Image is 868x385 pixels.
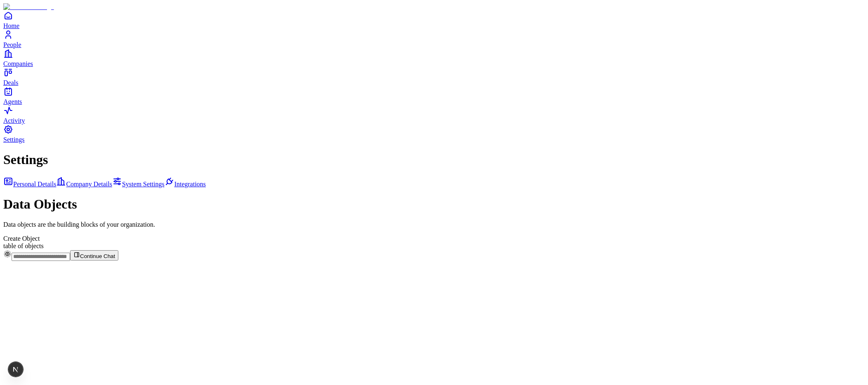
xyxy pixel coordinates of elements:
[3,152,865,167] h1: Settings
[3,87,865,105] a: Agents
[70,250,118,261] button: Continue Chat
[3,221,865,228] p: Data objects are the building blocks of your organization.
[3,68,865,86] a: Deals
[80,253,115,259] span: Continue Chat
[3,106,865,124] a: Activity
[3,250,865,261] div: Continue Chat
[3,22,19,29] span: Home
[3,3,54,11] img: Item Brain Logo
[3,197,865,212] h1: Data Objects
[165,181,206,188] a: Integrations
[3,41,21,48] span: People
[3,49,865,67] a: Companies
[3,117,25,124] span: Activity
[3,60,33,67] span: Companies
[3,30,865,48] a: People
[3,136,25,143] span: Settings
[122,181,165,188] span: System Settings
[56,181,112,188] a: Company Details
[3,11,865,29] a: Home
[174,181,206,188] span: Integrations
[3,181,56,188] a: Personal Details
[3,235,865,242] div: Create Object
[13,181,56,188] span: Personal Details
[112,181,165,188] a: System Settings
[3,79,18,86] span: Deals
[3,242,865,250] div: table of objects
[3,124,865,143] a: Settings
[66,181,112,188] span: Company Details
[3,98,22,105] span: Agents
